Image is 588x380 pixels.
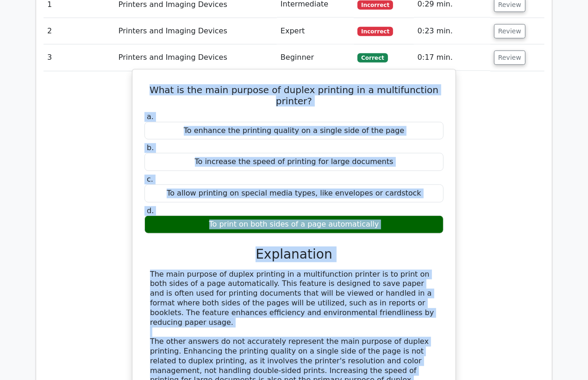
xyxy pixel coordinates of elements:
[147,112,154,121] span: a.
[277,18,354,44] td: Expert
[144,84,444,107] h5: What is the main purpose of duplex printing in a multifunction printer?
[150,247,438,262] h3: Explanation
[277,44,354,71] td: Beginner
[494,24,525,38] button: Review
[44,44,115,71] td: 3
[147,206,154,215] span: d.
[115,44,277,71] td: Printers and Imaging Devices
[414,44,490,71] td: 0:17 min.
[494,51,525,65] button: Review
[115,18,277,44] td: Printers and Imaging Devices
[357,53,388,63] span: Correct
[144,122,444,140] div: To enhance the printing quality on a single side of the page
[144,153,444,171] div: To increase the speed of printing for large documents
[414,18,490,44] td: 0:23 min.
[147,175,153,184] span: c.
[144,215,444,234] div: To print on both sides of a page automatically
[147,143,154,152] span: b.
[357,0,393,10] span: Incorrect
[357,27,393,36] span: Incorrect
[144,184,444,203] div: To allow printing on special media types, like envelopes or cardstock
[44,18,115,44] td: 2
